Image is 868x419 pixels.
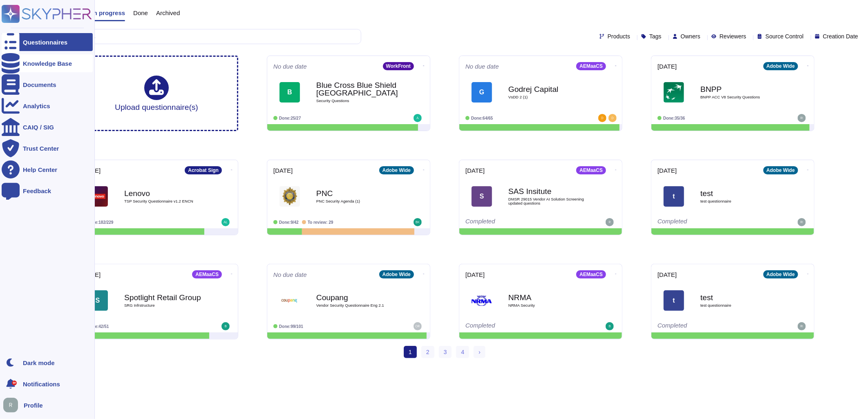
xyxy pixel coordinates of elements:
[280,186,300,207] img: Logo
[24,402,43,408] span: Profile
[456,346,469,358] a: 4
[23,381,60,387] span: Notifications
[2,139,93,157] a: Trust Center
[472,186,492,207] div: S
[700,294,782,301] b: test
[23,167,57,173] div: Help Center
[658,63,677,69] span: [DATE]
[2,76,93,94] a: Documents
[658,167,677,174] span: [DATE]
[185,166,222,174] div: Acrobat Sign
[465,167,485,174] span: [DATE]
[23,39,67,45] div: Questionnaires
[379,270,414,279] div: Adobe Wide
[404,346,417,358] span: 1
[23,145,59,152] div: Trust Center
[798,322,806,330] img: user
[2,160,93,178] a: Help Center
[23,82,56,88] div: Documents
[273,167,293,174] span: [DATE]
[32,29,361,44] input: Search by keywords
[279,324,303,329] span: Done: 99/101
[414,322,422,330] img: user
[700,189,782,197] b: test
[23,124,54,130] div: CAIQ / SIG
[465,218,566,226] div: Completed
[316,303,398,308] span: Vendor Security Questionnaire Eng 2.1
[280,290,300,311] img: Logo
[439,346,452,358] a: 3
[798,114,806,122] img: user
[598,114,606,122] img: user
[576,62,606,70] div: AEMaaCS
[192,270,222,279] div: AEMaaCS
[2,33,93,51] a: Questionnaires
[508,85,590,93] b: Godrej Capital
[308,220,333,225] span: To review: 29
[124,199,206,203] span: TSP Security Questionnaire v1.2 ENCN
[23,360,55,366] div: Dark mode
[508,294,590,301] b: NRMA
[273,63,307,69] span: No due date
[465,322,566,330] div: Completed
[508,197,590,205] span: DMSR 29015 Vendor AI Solution Screening updated questions
[2,97,93,115] a: Analytics
[221,218,230,226] img: user
[316,199,398,203] span: PNC Security Agenda (1)
[87,220,114,225] span: Done: 182/229
[465,63,499,69] span: No due date
[87,290,108,311] div: S
[664,186,684,207] div: t
[765,33,803,39] span: Source Control
[700,303,782,308] span: test questionnaire
[316,189,398,197] b: PNC
[663,116,685,120] span: Done: 35/36
[508,187,590,195] b: SAS Insitute
[383,62,414,70] div: WorkFront
[414,114,422,122] img: user
[823,33,858,39] span: Creation Date
[279,116,301,120] span: Done: 25/27
[87,186,108,207] img: Logo
[92,10,125,16] span: In progress
[316,81,398,97] b: Blue Cross Blue Shield [GEOGRAPHIC_DATA]
[316,99,398,103] span: Security Questions
[576,270,606,279] div: AEMaaCS
[508,303,590,308] span: NRMA Security
[649,33,662,39] span: Tags
[608,33,630,39] span: Products
[508,95,590,99] span: VsDD 2 (1)
[2,118,93,136] a: CAIQ / SIG
[12,381,17,386] div: 9+
[700,199,782,203] span: test questionnaire
[763,62,798,70] div: Adobe Wide
[124,303,206,308] span: SRG Infrstructure
[700,85,782,93] b: BNPP
[465,272,485,278] span: [DATE]
[280,82,300,103] div: B
[606,218,614,226] img: user
[658,322,758,330] div: Completed
[2,54,93,72] a: Knowledge Base
[279,220,299,225] span: Done: 9/42
[23,188,51,194] div: Feedback
[608,114,617,122] img: user
[2,182,93,200] a: Feedback
[606,322,614,330] img: user
[700,95,782,99] span: BNPP ACC V8 Security Questions
[124,294,206,301] b: Spotlight Retail Group
[3,398,18,412] img: user
[658,218,758,226] div: Completed
[664,82,684,103] img: Logo
[472,82,492,103] div: G
[471,116,493,120] span: Done: 64/65
[133,10,148,16] span: Done
[124,189,206,197] b: Lenovo
[273,272,307,278] span: No due date
[2,396,24,414] button: user
[414,218,422,226] img: user
[763,166,798,174] div: Adobe Wide
[421,346,434,358] a: 2
[479,349,481,355] span: ›
[720,33,746,39] span: Reviewers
